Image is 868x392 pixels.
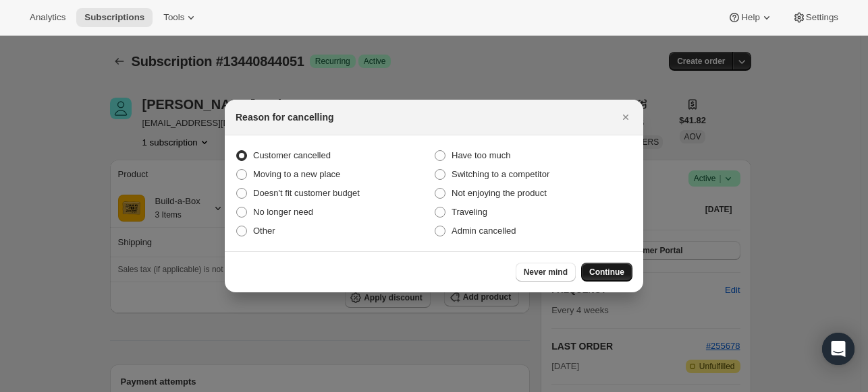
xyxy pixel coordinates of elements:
span: Moving to a new place [253,169,340,179]
span: No longer need [253,207,313,217]
span: Never mind [524,267,568,277]
button: Help [720,8,781,27]
span: Not enjoying the product [452,188,547,198]
span: Analytics [30,12,65,23]
span: Traveling [452,207,487,217]
button: Tools [155,8,206,27]
button: Analytics [22,8,74,27]
span: Subscriptions [84,12,144,23]
span: Settings [806,12,838,23]
h2: Reason for cancelling [236,110,333,124]
span: Doesn't fit customer budget [253,188,360,198]
span: Customer cancelled [253,150,331,160]
span: Help [741,12,759,23]
button: Never mind [516,263,576,282]
button: Close [616,108,635,127]
span: Tools [163,12,184,23]
button: Subscriptions [76,8,153,27]
span: Continue [589,267,624,277]
button: Continue [581,263,632,282]
div: Open Intercom Messenger [822,333,855,365]
span: Admin cancelled [452,226,516,236]
button: Settings [784,8,846,27]
span: Switching to a competitor [452,169,549,179]
span: Have too much [452,150,510,160]
span: Other [253,226,275,236]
